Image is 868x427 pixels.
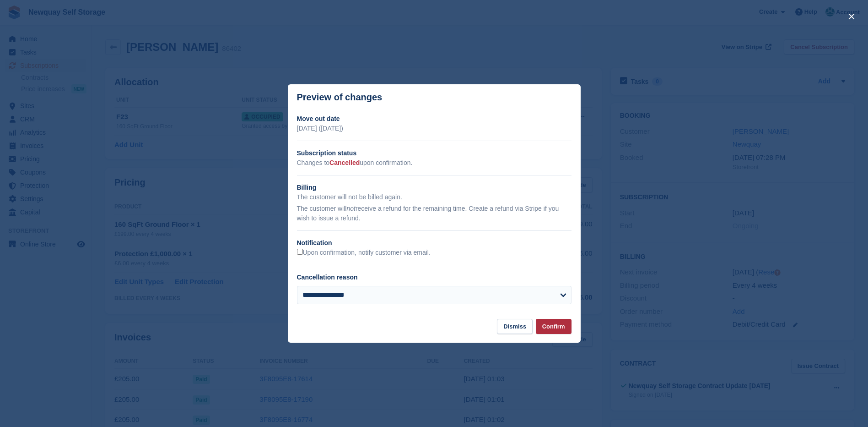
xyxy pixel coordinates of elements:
[297,249,431,257] label: Upon confirmation, notify customer via email.
[297,238,571,248] h2: Notification
[844,9,859,24] button: close
[297,124,571,133] p: [DATE] ([DATE])
[297,92,383,103] p: Preview of changes
[297,274,358,281] label: Cancellation reason
[536,319,571,334] button: Confirm
[497,319,533,334] button: Dismiss
[329,159,360,166] span: Cancelled
[297,158,571,168] p: Changes to upon confirmation.
[297,183,571,192] h2: Billing
[297,249,303,255] input: Upon confirmation, notify customer via email.
[297,114,571,124] h2: Move out date
[297,192,571,202] p: The customer will not be billed again.
[346,205,355,212] em: not
[297,204,571,223] p: The customer will receive a refund for the remaining time. Create a refund via Stripe if you wish...
[297,148,571,158] h2: Subscription status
